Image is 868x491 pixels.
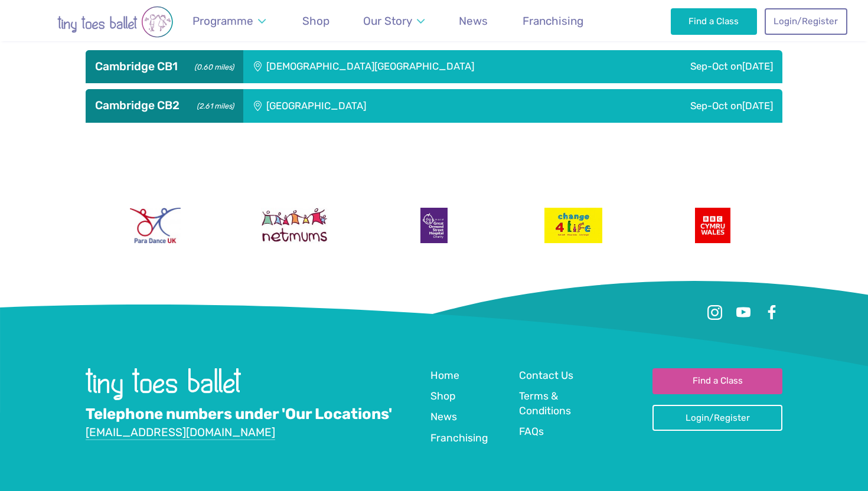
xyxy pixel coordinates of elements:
span: News [430,411,457,423]
a: Login/Register [765,8,847,34]
h3: Cambridge CB1 [95,60,234,74]
a: FAQs [519,424,544,440]
a: Terms & Conditions [519,389,597,419]
span: Contact Us [519,369,573,381]
a: Shop [296,7,335,35]
span: Franchising [523,14,583,28]
a: Shop [430,389,455,405]
a: Programme [187,7,271,35]
span: Shop [430,390,455,402]
a: [EMAIL_ADDRESS][DOMAIN_NAME] [86,425,275,440]
img: Para Dance UK [130,208,181,243]
span: Our Story [363,14,412,28]
a: Youtube [733,302,754,323]
span: Home [430,369,459,381]
div: Sep-Oct on [622,50,782,83]
small: (0.60 miles) [191,60,234,72]
span: [DATE] [742,60,773,72]
a: Franchising [430,431,488,447]
a: Telephone numbers under 'Our Locations' [86,405,392,424]
span: [DATE] [742,100,773,112]
a: Instagram [704,302,726,323]
span: Programme [192,14,253,28]
a: News [430,410,457,425]
a: Franchising [517,7,589,35]
img: tiny toes ballet [86,368,241,400]
a: News [453,7,494,35]
span: FAQs [519,425,544,437]
a: Find a Class [652,368,782,394]
div: [DEMOGRAPHIC_DATA][GEOGRAPHIC_DATA] [243,50,622,83]
div: [GEOGRAPHIC_DATA] [243,89,548,122]
img: tiny toes ballet [21,6,210,38]
a: Go to home page [86,391,241,402]
a: Facebook [761,302,782,323]
a: Find a Class [671,8,758,34]
a: Our Story [358,7,430,35]
a: Home [430,368,459,384]
a: Contact Us [519,368,573,384]
span: Terms & Conditions [519,390,571,417]
span: News [459,14,488,28]
h3: Cambridge CB2 [95,99,234,113]
div: Sep-Oct on [548,89,782,122]
a: Login/Register [652,405,782,431]
span: Franchising [430,432,488,444]
span: Shop [302,14,329,28]
small: (2.61 miles) [193,99,234,111]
